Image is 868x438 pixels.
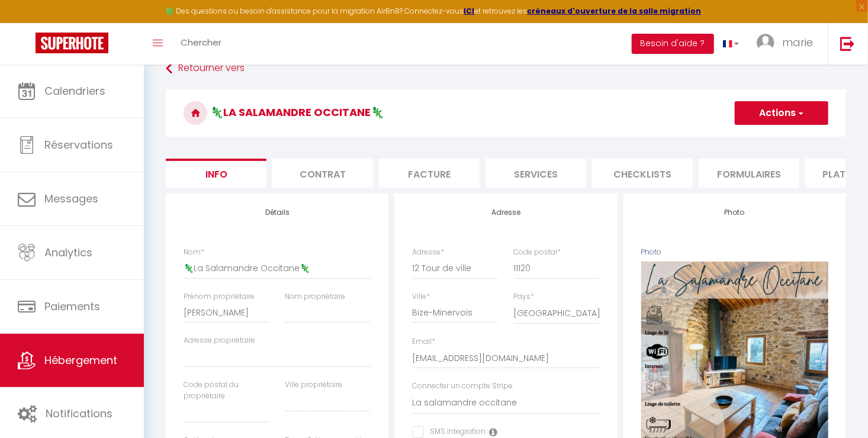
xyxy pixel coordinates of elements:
[632,34,714,54] button: Besoin d'aide ?
[184,379,269,402] label: Code postal du propriétaire
[464,6,475,16] a: ICI
[379,159,480,188] li: Facture
[44,353,117,368] span: Hébergement
[840,36,855,51] img: logout
[166,159,266,188] li: Info
[44,299,100,314] span: Paiements
[514,291,535,302] label: Pays
[641,208,828,217] h4: Photo
[748,23,828,65] a: ... marie
[285,291,345,302] label: Nom propriétaire
[782,35,813,50] span: marie
[486,159,586,188] li: Services
[528,6,702,16] a: créneaux d'ouverture de la salle migration
[412,291,430,302] label: Ville
[46,406,112,421] span: Notifications
[757,34,774,51] img: ...
[9,5,45,40] button: Ouvrir le widget de chat LiveChat
[412,247,444,258] label: Adresse
[699,159,799,188] li: Formulaires
[166,58,846,79] a: Retourner vers
[412,336,435,347] label: Email
[166,89,846,137] h3: 🦎La Salamandre Occitane🦎
[172,23,230,65] a: Chercher
[592,159,693,188] li: Checklists
[184,247,204,258] label: Nom
[412,208,599,217] h4: Adresse
[44,83,105,98] span: Calendriers
[44,191,98,206] span: Messages
[184,208,371,217] h4: Détails
[44,137,113,152] span: Réservations
[641,247,662,258] label: Photo
[184,335,255,346] label: Adresse propriétaire
[412,381,513,392] label: Connecter un compte Stripe
[272,159,373,188] li: Contrat
[514,247,561,258] label: Code postal
[44,245,92,260] span: Analytics
[735,101,828,125] button: Actions
[184,291,255,302] label: Prénom propriétaire
[285,379,342,391] label: Ville propriétaire
[181,36,221,49] span: Chercher
[36,33,108,53] img: Super Booking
